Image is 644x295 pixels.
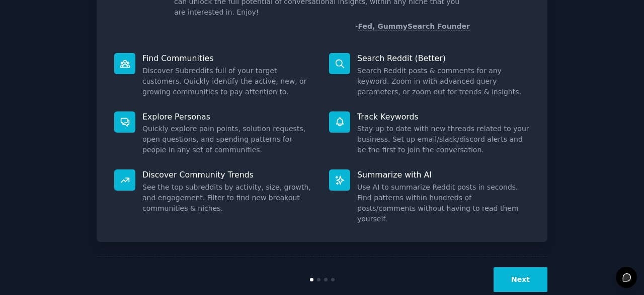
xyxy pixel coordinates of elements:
[142,124,315,155] dd: Quickly explore pain points, solution requests, open questions, and spending patterns for people ...
[357,111,530,122] p: Track Keywords
[357,169,530,180] p: Summarize with AI
[357,182,530,224] dd: Use AI to summarize Reddit posts in seconds. Find patterns within hundreds of posts/comments with...
[142,66,315,97] dd: Discover Subreddits full of your target customers. Quickly identify the active, new, or growing c...
[357,53,530,64] p: Search Reddit (Better)
[355,21,470,32] div: -
[357,66,530,97] dd: Search Reddit posts & comments for any keyword. Zoom in with advanced query parameters, or zoom o...
[142,182,315,214] dd: See the top subreddits by activity, size, growth, and engagement. Filter to find new breakout com...
[494,267,547,292] button: Next
[142,169,315,180] p: Discover Community Trends
[142,111,315,122] p: Explore Personas
[357,124,530,155] dd: Stay up to date with new threads related to your business. Set up email/slack/discord alerts and ...
[358,22,470,31] a: Fed, GummySearch Founder
[142,53,315,64] p: Find Communities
